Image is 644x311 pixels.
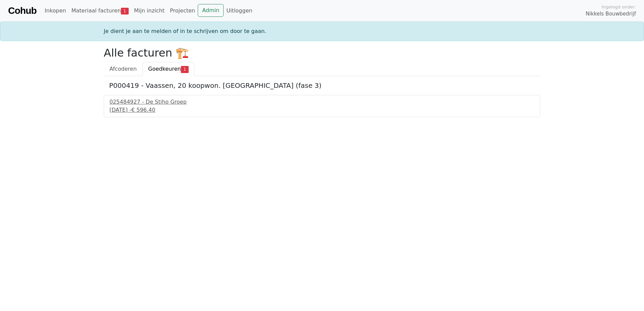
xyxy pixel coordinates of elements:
[148,66,181,72] span: Goedkeuren
[181,66,189,73] span: 1
[109,106,535,114] div: [DATE] -
[109,66,137,72] span: Afcoderen
[121,8,129,14] span: 1
[104,46,540,59] h2: Alle facturen 🏗️
[602,4,636,10] span: Ingelogd onder:
[109,98,535,114] a: 025484927 - De Stiho Groep[DATE] -€ 596.40
[142,62,194,76] a: Goedkeuren1
[100,27,544,35] div: Je dient je aan te melden of in te schrijven om door te gaan.
[167,4,198,18] a: Projecten
[131,107,155,113] span: € 596.40
[42,4,68,18] a: Inkopen
[131,4,167,18] a: Mijn inzicht
[109,81,535,90] h5: P000419 - Vaassen, 20 koopwon. [GEOGRAPHIC_DATA] (fase 3)
[8,3,36,19] a: Cohub
[109,98,535,106] div: 025484927 - De Stiho Groep
[69,4,131,18] a: Materiaal facturen1
[198,4,224,17] a: Admin
[104,62,142,76] a: Afcoderen
[586,10,636,18] span: Nikkels Bouwbedrijf
[224,4,255,18] a: Uitloggen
